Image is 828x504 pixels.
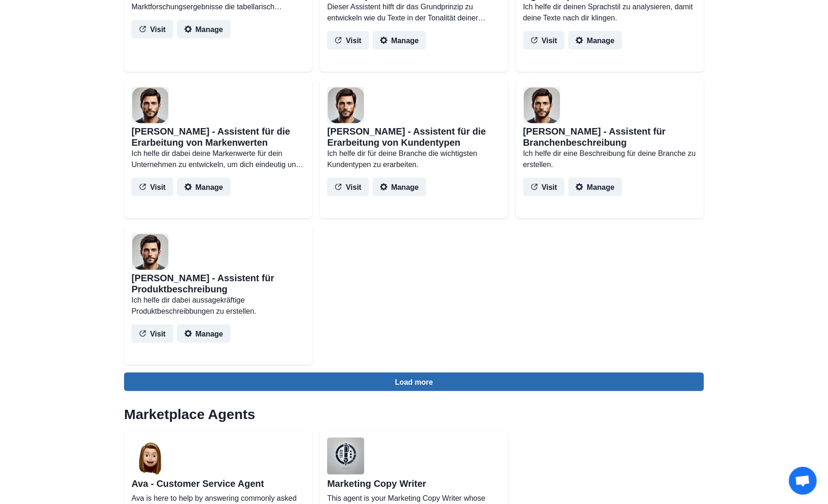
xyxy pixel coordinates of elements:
p: Ich helfe dir dabei aussagekräftige Produktbeschreibbungen zu erstellen. [131,295,305,317]
button: Visit [327,31,369,50]
button: Visit [131,20,173,39]
button: Manage [177,324,231,343]
button: Manage [568,31,622,50]
p: Ich helfe dir eine Beschreibung für deine Branche zu erstellen. [523,148,697,170]
h2: Marketing Copy Writer [327,478,500,490]
button: Visit [131,178,173,196]
p: Ich helfe dir für deine Branche die wichtigsten Kundentypen zu erarbeiten. [327,148,500,170]
button: Visit [327,178,369,196]
img: user%2F2262%2F616698f8-d9eb-4e7c-9ab3-e9e0eaa55b31 [131,233,169,271]
img: user%2F2%2Fdef768d2-bb31-48e1-a725-94a4e8c437fd [327,438,364,475]
h2: [PERSON_NAME] - Assistent für die Erarbeitung von Kundentypen [327,126,500,148]
img: user%2F2262%2F1aad3006-55d9-4b10-9e68-b7ebdeb9c307 [131,87,169,124]
button: Visit [523,178,565,196]
button: Load more [124,373,704,391]
img: user%2F2262%2F51b8a2a9-bfdf-40b1-bbaa-6366762e41ee [327,87,364,124]
h2: [PERSON_NAME] - Assistent für Branchenbeschreibung [523,126,697,148]
p: Ich helfe dir dabei deine Markenwerte für dein Unternehmen zu entwickeln, um dich eindeutig und p... [131,148,305,170]
h2: [PERSON_NAME] - Assistent für Produktbeschreibung [131,272,305,295]
button: Manage [373,31,427,50]
a: Chat öffnen [789,467,817,495]
img: user%2F2%2Fb7ac5808-39ff-453c-8ce1-b371fabf5c1b [131,438,169,475]
button: Manage [177,20,231,39]
button: Visit [523,31,565,50]
p: Ich helfe dir deinen Sprachstil zu analysieren, damit deine Texte nach dir klingen. [523,1,697,24]
h2: [PERSON_NAME] - Assistent für die Erarbeitung von Markenwerten [131,126,305,148]
button: Manage [373,178,427,196]
button: Manage [568,178,622,196]
p: Dieser Assistent hilft dir das Grundprinzip zu entwickeln wie du Texte in der Tonalität deiner Ma... [327,1,500,24]
img: user%2F2262%2F17e83531-5c86-4a46-9f55-60a98e6c84f5 [523,87,560,124]
h2: Ava - Customer Service Agent [131,478,305,490]
button: Visit [131,324,173,343]
h2: Marketplace Agents [124,406,704,423]
button: Manage [177,178,231,196]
